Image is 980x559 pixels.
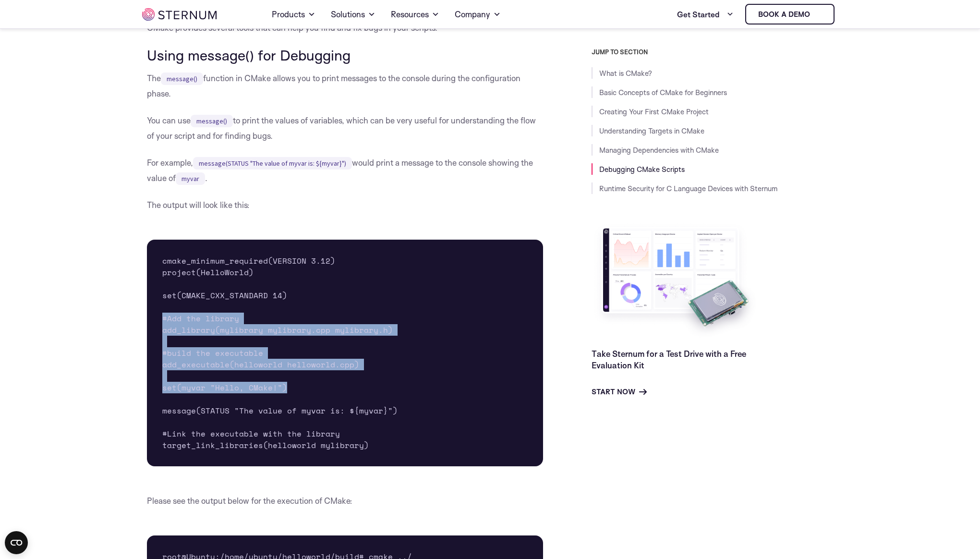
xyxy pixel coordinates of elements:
a: Debugging CMake Scripts [599,165,685,174]
img: sternum iot [814,11,822,18]
a: Company [455,1,501,28]
h3: Using message() for Debugging [147,47,544,63]
code: message() [191,115,233,127]
p: You can use to print the values of variables, which can be very useful for understanding the flow... [147,113,544,144]
a: Products [272,1,315,28]
img: Take Sternum for a Test Drive with a Free Evaluation Kit [592,221,760,340]
p: Please see the output below for the execution of CMake: [147,493,544,509]
a: Take Sternum for a Test Drive with a Free Evaluation Kit [592,349,746,370]
a: Managing Dependencies with CMake [599,146,719,155]
pre: cmake_minimum_required(VERSION 3.12) project(HelloWorld) set(CMAKE_CXX_STANDARD 14) #Add the libr... [147,240,544,466]
button: Open CMP widget [5,531,28,554]
p: The function in CMake allows you to print messages to the console during the configuration phase. [147,71,544,101]
a: Solutions [331,1,375,28]
a: Get Started [677,5,734,24]
p: For example, would print a message to the console showing the value of . [147,155,544,186]
a: Resources [391,1,439,28]
code: message(STATUS "The value of myvar is: ${myvar}") [193,157,352,170]
a: Start Now [592,386,647,398]
a: Basic Concepts of CMake for Beginners [599,88,727,97]
a: What is CMake? [599,69,652,78]
code: message() [161,73,203,85]
p: The output will look like this: [147,197,544,213]
h3: JUMP TO SECTION [592,48,838,56]
a: Understanding Targets in CMake [599,126,704,135]
a: Book a demo [745,4,835,24]
code: myvar [176,172,205,185]
img: sternum iot [142,8,217,21]
a: Runtime Security for C Language Devices with Sternum [599,184,777,193]
a: Creating Your First CMake Project [599,107,709,116]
